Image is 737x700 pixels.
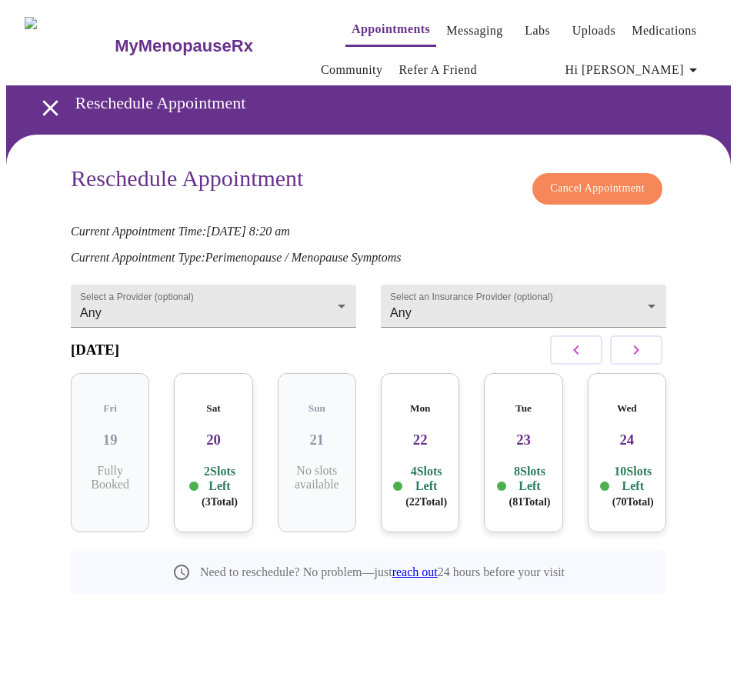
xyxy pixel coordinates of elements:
p: 10 Slots Left [612,464,654,508]
span: ( 3 Total) [202,496,238,508]
button: Messaging [440,15,509,46]
h3: 23 [496,432,550,448]
h3: 20 [186,432,240,448]
p: No slots available [290,464,344,492]
h3: Reschedule Appointment [71,165,303,197]
h3: 19 [83,432,137,448]
a: Appointments [352,18,430,40]
img: MyMenopauseRx Logo [25,17,113,75]
button: Uploads [566,15,622,46]
button: open drawer [28,85,73,131]
em: Current Appointment Time: [DATE] 8:20 am [71,225,290,238]
span: Cancel Appointment [550,179,645,198]
h5: Mon [393,402,447,415]
button: Community [315,55,389,85]
h5: Tue [496,402,550,415]
a: Uploads [572,20,616,42]
h3: MyMenopauseRx [115,36,253,56]
h3: 22 [393,432,447,448]
h3: Reschedule Appointment [75,93,652,113]
h3: 24 [600,432,654,448]
button: Labs [513,15,562,46]
button: Appointments [345,14,436,47]
h5: Wed [600,402,654,415]
button: Medications [625,15,702,46]
h5: Sun [290,402,344,415]
span: ( 81 Total) [509,496,551,508]
div: Any [71,285,356,328]
a: Community [321,59,383,81]
h5: Fri [83,402,137,415]
a: Messaging [446,20,502,42]
button: Cancel Appointment [532,173,662,205]
span: ( 22 Total) [405,496,447,508]
p: Need to reschedule? No problem—just 24 hours before your visit [200,565,565,579]
h3: [DATE] [71,342,119,358]
a: Refer a Friend [399,59,477,81]
a: Labs [525,20,550,42]
a: Medications [632,20,696,42]
span: Hi [PERSON_NAME] [565,59,702,81]
p: 8 Slots Left [509,464,551,508]
a: reach out [392,565,438,578]
p: 4 Slots Left [405,464,447,508]
h5: Sat [186,402,240,415]
p: 2 Slots Left [202,464,238,508]
a: MyMenopauseRx [113,19,315,73]
h3: 21 [290,432,344,448]
em: Current Appointment Type: Perimenopause / Menopause Symptoms [71,251,401,264]
button: Hi [PERSON_NAME] [559,55,709,85]
span: ( 70 Total) [612,496,654,508]
div: Any [381,285,666,328]
p: Fully Booked [83,464,137,492]
button: Refer a Friend [392,55,483,85]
